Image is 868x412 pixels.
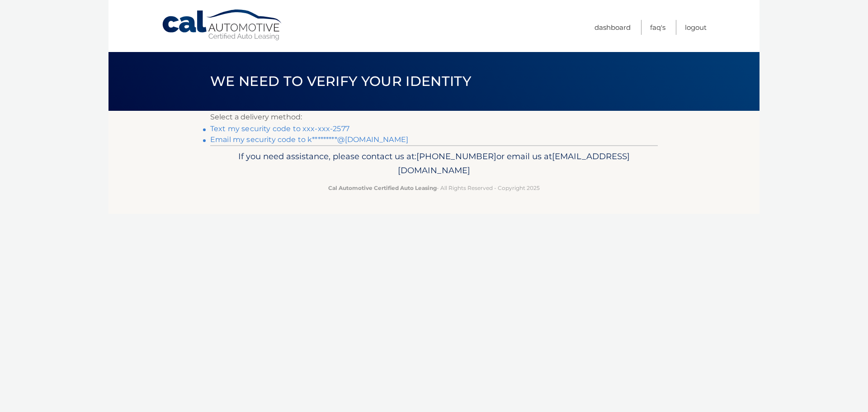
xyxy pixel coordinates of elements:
strong: Cal Automotive Certified Auto Leasing [328,185,437,191]
p: Select a delivery method: [210,111,658,123]
a: FAQ's [650,20,665,35]
a: Text my security code to xxx-xxx-2577 [210,124,349,133]
p: If you need assistance, please contact us at: or email us at [216,149,652,178]
a: Dashboard [594,20,631,35]
a: Cal Automotive [161,9,283,41]
a: Logout [685,20,707,35]
span: We need to verify your identity [210,73,471,90]
p: - All Rights Reserved - Copyright 2025 [216,183,652,193]
a: Email my security code to k*********@[DOMAIN_NAME] [210,135,408,144]
span: [PHONE_NUMBER] [416,151,496,161]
